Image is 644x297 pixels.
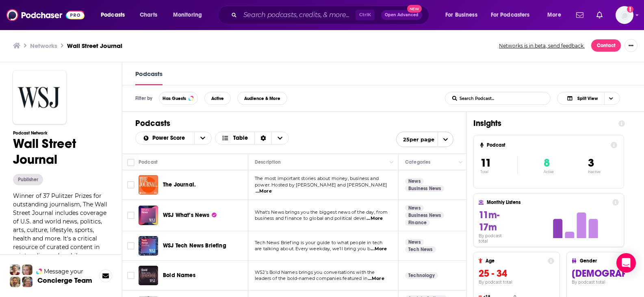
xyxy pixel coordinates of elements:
[385,13,418,17] span: Open Advanced
[204,92,231,105] button: Active
[140,9,157,21] span: Charts
[173,9,202,21] span: Monitoring
[486,258,544,264] h4: Age
[627,6,633,13] svg: Add a profile image
[456,158,466,167] button: Column Actions
[616,6,633,24] button: Show profile menu
[215,132,289,145] button: Choose View
[496,42,588,49] button: Networks is in beta, send feedback.
[405,178,424,184] a: News
[10,277,20,287] img: Jon Profile
[22,264,33,275] img: Jules Profile
[44,267,83,275] span: Message your
[244,96,280,101] span: Audience & More
[573,8,587,22] a: Show notifications dropdown
[440,9,488,22] button: open menu
[616,6,633,24] img: User Profile
[136,135,194,141] button: open menu
[163,271,195,280] a: Bold Names
[255,182,387,188] span: power. Hosted by [PERSON_NAME] and [PERSON_NAME]
[163,212,210,219] span: WSJ What’s News
[557,92,620,105] button: Choose View
[255,275,367,281] span: leaders of the bold-named companies featured in
[255,246,370,251] span: are talking about. Every weekday, we’ll bring you b
[152,135,188,141] span: Power Score
[256,188,272,195] span: ...More
[13,192,107,285] span: Winner of 37 Pulitzer Prizes for outstanding journalism, The Wall Street Journal includes coverag...
[405,246,436,253] a: Tech News
[624,39,637,52] button: Show More Button
[10,264,20,275] img: Sydney Profile
[473,118,612,128] h1: Insights
[480,156,491,170] span: 11
[30,42,57,50] a: Networks
[163,272,195,279] span: Bold Names
[255,269,375,275] span: WSJ’s Bold Names brings you conversations with the
[13,174,43,185] div: Publisher
[7,7,85,23] img: Podchaser - Follow, Share and Rate Podcasts
[13,130,109,136] h3: Podcast Network
[479,233,512,244] h4: By podcast total
[139,175,158,195] img: The Journal.
[544,156,550,170] span: 8
[167,9,212,22] button: open menu
[405,272,438,279] a: Technology
[491,9,530,21] span: For Podcasters
[405,205,424,211] a: News
[591,39,621,52] a: Contact
[396,132,453,147] button: open menu
[387,158,397,167] button: Column Actions
[255,176,379,181] span: The most important stories about money, business and
[255,157,281,167] div: Description
[163,181,196,189] a: The Journal.
[356,10,375,20] span: Ctrl K
[163,211,217,219] a: WSJ What’s News
[381,10,422,20] button: Open AdvancedNew
[226,6,437,24] div: Search podcasts, credits, & more...
[127,181,134,189] span: Toggle select row
[255,215,366,221] span: business and finance to global and political devel
[366,215,383,222] span: ...More
[37,276,92,284] h3: Concierge Team
[127,242,134,249] span: Toggle select row
[479,267,554,280] h3: 25 - 34
[139,206,158,225] img: WSJ What’s News
[13,71,66,124] img: Wall Street Journal logo
[479,280,554,285] h4: By podcast total
[67,42,122,50] a: Wall Street Journal
[254,132,271,144] div: Sort Direction
[194,132,211,144] button: open menu
[405,185,444,192] a: Business News
[237,92,287,105] button: Audience & More
[135,132,212,145] h2: Choose List sort
[22,277,33,287] img: Barbara Profile
[240,9,356,22] input: Search podcasts, credits, & more...
[135,70,163,85] a: Podcasts
[139,236,158,256] img: WSJ Tech News Briefing
[445,9,477,21] span: For Business
[139,157,158,167] div: Podcast
[547,9,561,21] span: More
[577,96,598,101] span: Split View
[101,9,125,21] span: Podcasts
[616,253,636,273] div: Open Intercom Messenger
[593,8,606,22] a: Show notifications dropdown
[405,219,430,226] a: Finance
[135,95,152,101] h3: Filter by
[135,118,453,128] h1: Podcasts
[368,275,384,282] span: ...More
[13,136,109,167] h1: Wall Street Journal
[127,272,134,279] span: Toggle select row
[95,9,135,22] button: open menu
[405,212,444,219] a: Business News
[139,266,158,285] img: Bold Names
[479,209,499,233] span: 11m-17m
[127,212,134,219] span: Toggle select row
[407,5,422,13] span: New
